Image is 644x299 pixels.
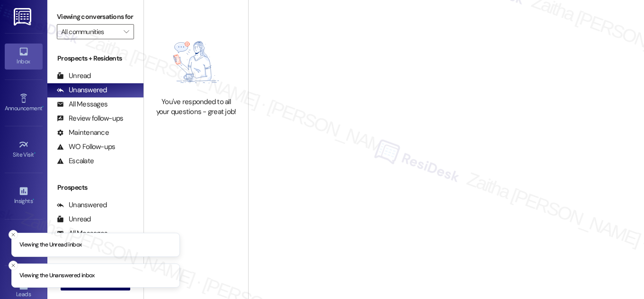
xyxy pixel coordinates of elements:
input: All communities [61,24,119,39]
label: Viewing conversations for [57,9,134,24]
img: ResiDesk Logo [14,8,33,26]
div: Prospects + Residents [47,53,143,63]
div: Review follow-ups [57,114,123,123]
div: Maintenance [57,128,109,138]
button: Close toast [9,230,18,239]
span: • [34,150,36,157]
div: All Messages [57,99,107,109]
div: Prospects [47,183,143,193]
div: You've responded to all your questions - great job! [154,97,238,117]
div: WO Follow-ups [57,142,115,152]
div: Unread [57,214,91,224]
a: Buildings [5,229,43,255]
p: Viewing the Unread inbox [19,241,81,249]
span: • [33,196,34,203]
div: Unread [57,71,91,81]
img: empty-state [156,32,236,92]
button: Close toast [9,261,18,270]
span: • [42,104,44,110]
div: Escalate [57,156,94,166]
i:  [124,28,129,35]
p: Viewing the Unanswered inbox [19,272,95,280]
a: Inbox [5,44,43,69]
div: Unanswered [57,200,107,210]
a: Insights • [5,183,43,209]
a: Site Visit • [5,137,43,162]
div: Unanswered [57,85,107,95]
